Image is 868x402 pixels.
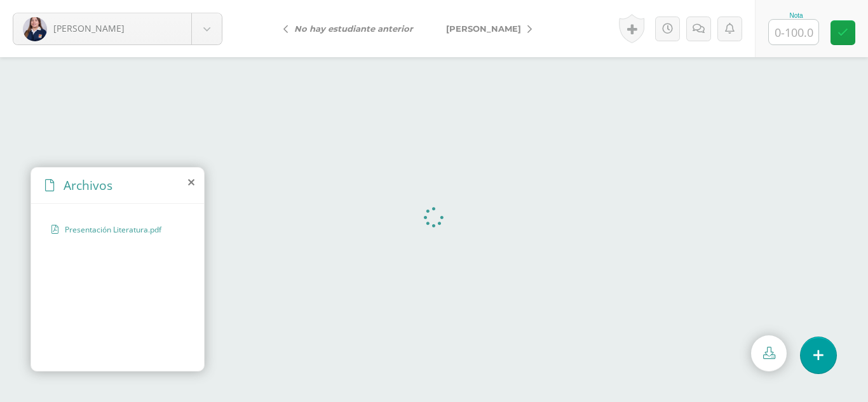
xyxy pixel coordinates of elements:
[64,177,112,194] span: Archivos
[769,20,818,44] input: 0-100.0
[23,17,47,41] img: bfe44069f736f3e934cea76e7ae50eb6.png
[294,23,413,34] i: No hay estudiante anterior
[273,13,430,44] a: No hay estudiante anterior
[768,12,824,19] div: Nota
[65,224,169,235] span: Presentación Literatura.pdf
[446,23,521,34] span: [PERSON_NAME]
[13,13,222,44] a: [PERSON_NAME]
[53,22,125,34] span: [PERSON_NAME]
[430,13,542,44] a: [PERSON_NAME]
[188,177,194,187] i: close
